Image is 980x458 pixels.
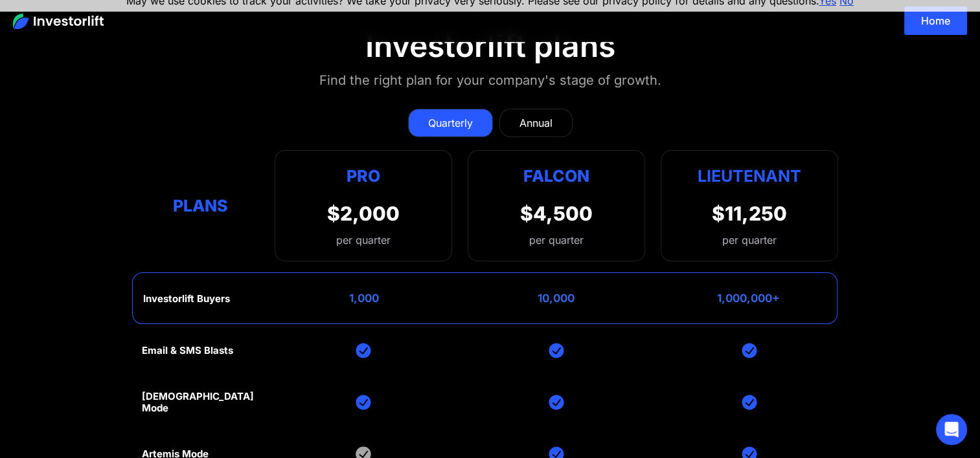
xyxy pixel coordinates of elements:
[349,292,379,305] div: 1,000
[519,115,553,131] div: Annual
[904,6,967,35] a: Home
[327,202,400,225] div: $2,000
[142,391,259,414] div: [DEMOGRAPHIC_DATA] Mode
[365,27,615,65] div: Investorlift plans
[722,232,777,248] div: per quarter
[143,293,230,305] div: Investorlift Buyers
[523,164,589,189] div: Falcon
[327,164,400,189] div: Pro
[327,232,400,248] div: per quarter
[538,292,575,305] div: 10,000
[529,232,584,248] div: per quarter
[428,115,473,131] div: Quarterly
[319,70,661,91] div: Find the right plan for your company's stage of growth.
[936,414,967,445] div: Open Intercom Messenger
[142,193,259,218] div: Plans
[717,292,780,305] div: 1,000,000+
[712,202,787,225] div: $11,250
[142,345,233,356] div: Email & SMS Blasts
[698,166,801,186] strong: Lieutenant
[520,202,593,225] div: $4,500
